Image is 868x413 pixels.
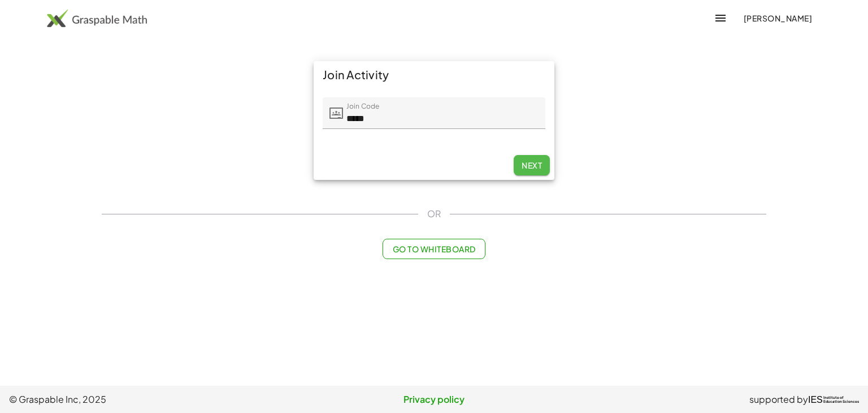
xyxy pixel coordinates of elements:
div: Join Activity [314,61,554,88]
a: Privacy policy [292,393,575,406]
button: [PERSON_NAME] [734,8,821,28]
span: OR [427,207,441,221]
span: Institute of Education Sciences [823,396,859,404]
span: Next [522,160,542,170]
span: Go to Whiteboard [392,244,475,254]
span: [PERSON_NAME] [743,13,812,23]
span: supported by [749,393,808,406]
button: Go to Whiteboard [383,239,485,259]
a: IESInstitute ofEducation Sciences [808,393,859,406]
button: Next [514,155,550,175]
span: © Graspable Inc, 2025 [9,393,292,406]
span: IES [808,394,823,405]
